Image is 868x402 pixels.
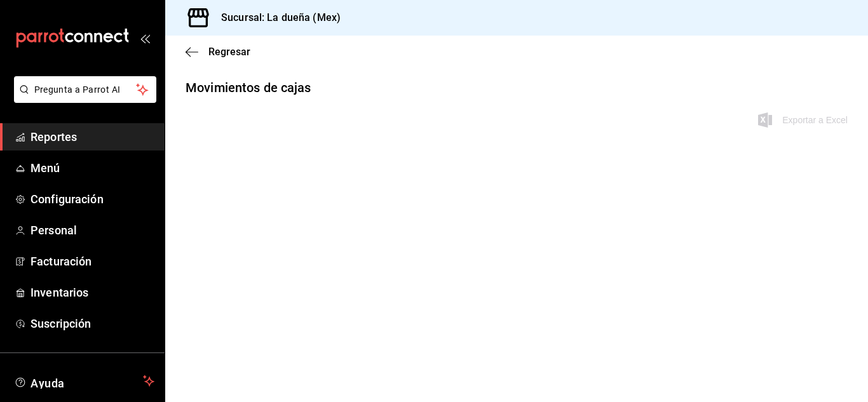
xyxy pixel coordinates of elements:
[34,83,137,97] span: Pregunta a Parrot AI
[211,10,341,25] h3: Sucursal: La dueña (Mex)
[31,222,154,239] span: Personal
[31,315,154,332] span: Suscripción
[31,128,154,145] span: Reportes
[208,46,250,58] span: Regresar
[31,159,154,177] span: Menú
[31,284,154,301] span: Inventarios
[140,33,150,43] button: open_drawer_menu
[31,253,154,270] span: Facturación
[31,373,138,389] span: Ayuda
[186,46,250,58] button: Regresar
[9,92,156,105] a: Pregunta a Parrot AI
[186,78,311,97] div: Movimientos de cajas
[31,191,154,208] span: Configuración
[14,76,156,103] button: Pregunta a Parrot AI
